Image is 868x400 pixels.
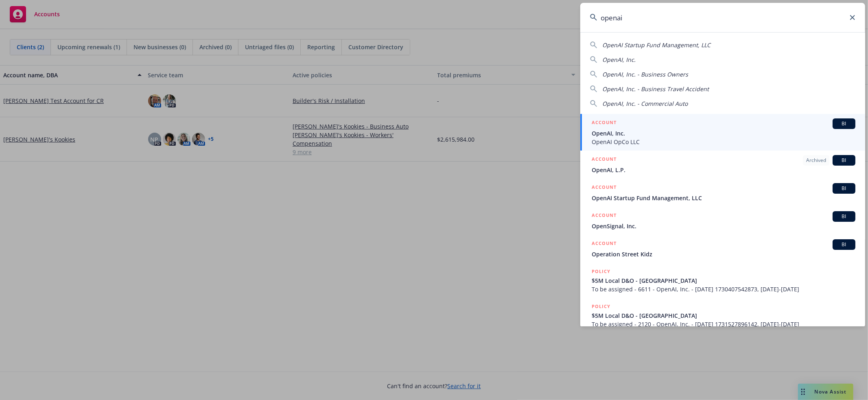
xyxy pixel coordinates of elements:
[592,250,855,258] span: Operation Street Kidz
[580,263,865,298] a: POLICY$5M Local D&O - [GEOGRAPHIC_DATA]To be assigned - 6611 - OpenAI, Inc. - [DATE] 173040754287...
[592,311,855,320] span: $5M Local D&O - [GEOGRAPHIC_DATA]
[602,56,636,63] span: OpenAI, Inc.
[836,120,852,127] span: BI
[580,151,865,179] a: ACCOUNTArchivedBIOpenAI, L.P.
[602,41,711,49] span: OpenAI Startup Fund Management, LLC
[592,138,855,146] span: OpenAI OpCo LLC
[592,183,617,193] h5: ACCOUNT
[592,118,617,128] h5: ACCOUNT
[580,114,865,151] a: ACCOUNTBIOpenAI, Inc.OpenAI OpCo LLC
[836,213,852,220] span: BI
[592,320,855,328] span: To be assigned - 2120 - OpenAI, Inc. - [DATE] 1731527896142, [DATE]-[DATE]
[580,3,865,32] input: Search...
[592,211,617,221] h5: ACCOUNT
[580,235,865,263] a: ACCOUNTBIOperation Street Kidz
[580,179,865,207] a: ACCOUNTBIOpenAI Startup Fund Management, LLC
[602,85,709,93] span: OpenAI, Inc. - Business Travel Accident
[806,157,826,164] span: Archived
[592,276,855,285] span: $5M Local D&O - [GEOGRAPHIC_DATA]
[592,302,610,310] h5: POLICY
[592,194,855,202] span: OpenAI Startup Fund Management, LLC
[592,155,617,165] h5: ACCOUNT
[580,207,865,235] a: ACCOUNTBIOpenSignal, Inc.
[836,241,852,248] span: BI
[602,100,688,107] span: OpenAI, Inc. - Commercial Auto
[592,267,610,275] h5: POLICY
[592,285,855,293] span: To be assigned - 6611 - OpenAI, Inc. - [DATE] 1730407542873, [DATE]-[DATE]
[592,129,855,138] span: OpenAI, Inc.
[836,185,852,192] span: BI
[592,222,855,230] span: OpenSignal, Inc.
[836,157,852,164] span: BI
[592,166,855,174] span: OpenAI, L.P.
[580,298,865,333] a: POLICY$5M Local D&O - [GEOGRAPHIC_DATA]To be assigned - 2120 - OpenAI, Inc. - [DATE] 173152789614...
[592,239,617,249] h5: ACCOUNT
[602,70,688,78] span: OpenAI, Inc. - Business Owners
